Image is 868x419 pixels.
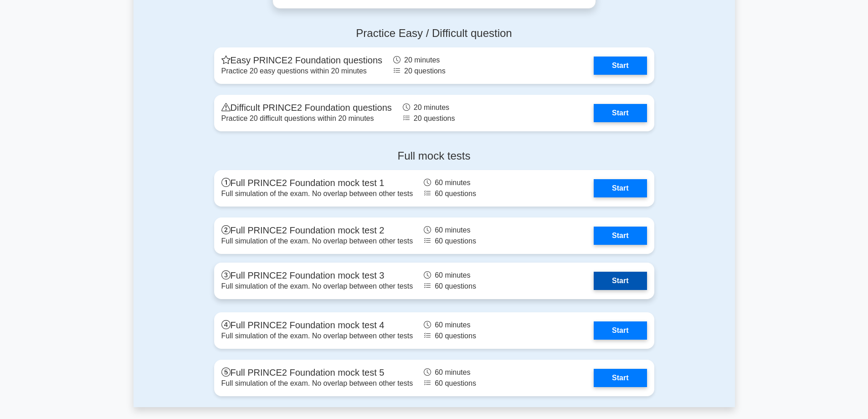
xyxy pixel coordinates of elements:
[214,27,654,40] h4: Practice Easy / Difficult question
[594,369,647,387] a: Start
[594,104,647,122] a: Start
[594,57,647,75] a: Start
[594,272,647,290] a: Start
[214,150,654,163] h4: Full mock tests
[594,227,647,245] a: Start
[594,179,647,197] a: Start
[594,321,647,340] a: Start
